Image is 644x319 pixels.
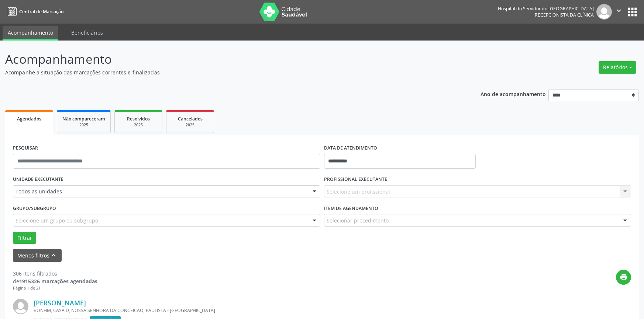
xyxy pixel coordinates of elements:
[5,50,449,69] p: Acompanhamento
[5,69,449,76] p: Acompanhe a situação das marcações correntes e finalizadas
[127,116,150,122] span: Resolvidos
[13,299,28,314] img: img
[66,26,108,39] a: Beneficiários
[13,232,36,244] button: Filtrar
[13,277,97,285] div: de
[172,122,209,128] div: 2025
[596,4,612,20] img: img
[13,203,56,214] label: Grupo/Subgrupo
[481,89,546,98] p: Ano de acompanhamento
[62,116,105,122] span: Não compareceram
[49,251,58,259] i: keyboard_arrow_up
[616,270,631,285] button: print
[324,143,377,154] label: DATA DE ATENDIMENTO
[626,6,639,18] button: apps
[16,188,305,195] span: Todos as unidades
[13,143,38,154] label: PESQUISAR
[620,273,628,281] i: print
[13,285,97,291] div: Página 1 de 21
[120,122,157,128] div: 2025
[34,299,86,307] a: [PERSON_NAME]
[5,6,63,18] a: Central de Marcação
[13,270,97,277] div: 306 itens filtrados
[19,8,63,15] span: Central de Marcação
[327,217,389,224] span: Selecionar procedimento
[178,116,203,122] span: Cancelados
[17,116,41,122] span: Agendados
[324,174,387,185] label: PROFISSIONAL EXECUTANTE
[3,26,58,41] a: Acompanhamento
[62,122,105,128] div: 2025
[34,307,520,313] div: BONFIM, CASA D, NOSSA SENHORA DA CONCEICAO, PAULISTA - [GEOGRAPHIC_DATA]
[19,278,97,285] strong: 1915326 marcações agendadas
[324,203,378,214] label: Item de agendamento
[13,174,63,185] label: UNIDADE EXECUTANTE
[612,4,626,20] button: 
[599,61,636,74] button: Relatórios
[535,12,594,18] span: Recepcionista da clínica
[498,6,594,12] div: Hospital do Servidor do [GEOGRAPHIC_DATA]
[13,249,62,262] button: Menos filtroskeyboard_arrow_up
[16,217,98,224] span: Selecione um grupo ou subgrupo
[615,7,623,15] i: 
